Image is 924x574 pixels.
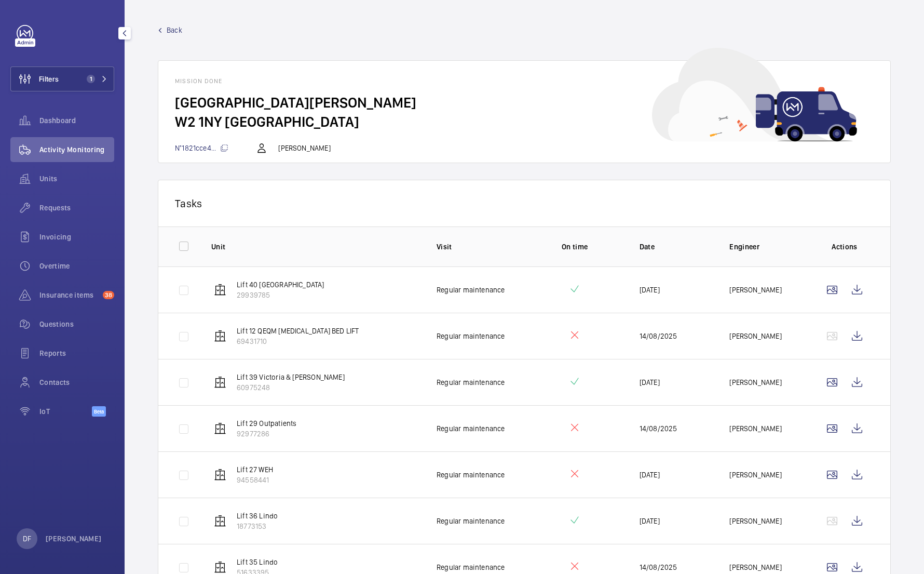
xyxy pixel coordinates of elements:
span: Requests [39,203,114,213]
p: [DATE] [640,470,660,480]
h1: Mission done [175,77,874,85]
p: 92977286 [237,429,296,439]
img: elevator.svg [214,469,226,481]
span: Back [167,25,182,35]
span: Beta [92,406,106,417]
span: Reports [39,348,114,358]
p: [PERSON_NAME] [729,331,781,341]
p: 29939785 [237,290,324,300]
p: [PERSON_NAME] [729,516,781,526]
span: Filters [39,74,59,84]
p: [DATE] [640,285,660,295]
p: Regular maintenance [437,516,505,526]
p: [PERSON_NAME] [46,533,102,544]
p: 18773153 [237,521,278,531]
span: 1 [87,75,95,83]
span: Insurance items [39,290,99,300]
p: [PERSON_NAME] [278,143,330,153]
span: Dashboard [39,115,114,126]
p: Regular maintenance [437,331,505,341]
p: Lift 36 Lindo [237,511,278,521]
p: DF [23,533,31,544]
img: elevator.svg [214,515,226,527]
p: [PERSON_NAME] [729,562,781,572]
p: Visit [437,242,510,252]
p: Lift 40 [GEOGRAPHIC_DATA] [237,279,324,290]
span: Invoicing [39,232,114,242]
img: elevator.svg [214,284,226,296]
p: [PERSON_NAME] [729,423,781,434]
p: Date [640,242,713,252]
p: Regular maintenance [437,285,505,295]
span: N°1821cce4... [175,144,228,152]
p: Regular maintenance [437,470,505,480]
span: Overtime [39,261,114,271]
p: 14/08/2025 [640,562,677,572]
span: Contacts [39,377,114,388]
p: 94558441 [237,475,273,485]
img: elevator.svg [214,330,226,342]
h2: [GEOGRAPHIC_DATA][PERSON_NAME] [175,93,874,112]
span: Questions [39,319,114,329]
p: 69431710 [237,336,359,346]
span: Units [39,173,114,184]
span: Activity Monitoring [39,144,114,155]
span: IoT [39,406,92,417]
p: [DATE] [640,516,660,526]
p: Lift 39 Victoria & [PERSON_NAME] [237,372,345,382]
p: Tasks [175,197,874,210]
p: Actions [820,242,869,252]
img: elevator.svg [214,376,226,389]
button: Filters1 [10,66,114,91]
p: Unit [211,242,420,252]
p: On time [527,242,623,252]
p: [DATE] [640,377,660,388]
p: [PERSON_NAME] [729,285,781,295]
p: Lift 27 WEH [237,464,273,475]
p: [PERSON_NAME] [729,470,781,480]
p: Lift 35 Lindo [237,557,278,567]
p: Regular maintenance [437,423,505,434]
p: 14/08/2025 [640,423,677,434]
p: Regular maintenance [437,562,505,572]
p: Lift 12 QEQM [MEDICAL_DATA] BED LIFT [237,326,359,336]
p: 14/08/2025 [640,331,677,341]
p: Regular maintenance [437,377,505,388]
span: 38 [103,291,114,299]
p: Lift 29 Outpatients [237,418,296,429]
img: car delivery [652,48,857,142]
img: elevator.svg [214,422,226,435]
h2: W2 1NY [GEOGRAPHIC_DATA] [175,112,874,131]
p: Engineer [729,242,803,252]
img: elevator.svg [214,561,226,573]
p: [PERSON_NAME] [729,377,781,388]
p: 60975248 [237,382,345,393]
